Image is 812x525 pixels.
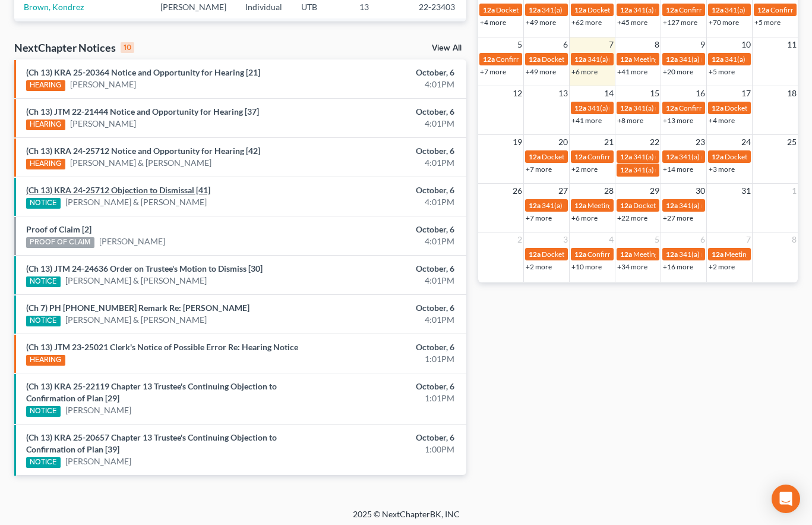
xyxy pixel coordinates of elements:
[483,55,495,64] span: 12a
[320,106,454,118] div: October, 6
[666,250,678,259] span: 12a
[574,103,586,112] span: 12a
[712,250,723,259] span: 12a
[65,275,207,287] a: [PERSON_NAME] & [PERSON_NAME]
[633,55,726,64] span: Meeting for [PERSON_NAME]
[320,302,454,314] div: October, 6
[709,116,735,125] a: +4 more
[633,103,811,112] span: 341(a) meeting for [PERSON_NAME] & [PERSON_NAME]
[26,198,61,209] div: NOTICE
[574,5,586,14] span: 12a
[320,145,454,157] div: October, 6
[603,86,615,100] span: 14
[26,406,61,417] div: NOTICE
[649,184,661,198] span: 29
[633,201,802,210] span: Docket Text: for [PERSON_NAME] & [PERSON_NAME]
[26,67,260,77] a: (Ch 13) KRA 25-20364 Notice and Opportunity for Hearing [21]
[26,80,65,91] div: HEARING
[526,165,552,174] a: +7 more
[65,404,131,416] a: [PERSON_NAME]
[666,201,678,210] span: 12a
[791,184,798,198] span: 1
[65,455,131,467] a: [PERSON_NAME]
[320,196,454,208] div: 4:01PM
[511,135,523,149] span: 19
[617,262,647,271] a: +34 more
[574,250,586,259] span: 12a
[432,44,462,52] a: View All
[26,263,263,273] a: (Ch 13) JTM 24-24636 Order on Trustee's Motion to Dismiss [30]
[608,37,615,52] span: 7
[26,316,61,326] div: NOTICE
[587,5,694,14] span: Docket Text: for [PERSON_NAME]
[26,159,65,169] div: HEARING
[70,78,136,90] a: [PERSON_NAME]
[587,201,681,210] span: Meeting for [PERSON_NAME]
[65,314,207,326] a: [PERSON_NAME] & [PERSON_NAME]
[699,232,706,247] span: 6
[99,235,165,247] a: [PERSON_NAME]
[712,55,723,64] span: 12a
[653,232,661,247] span: 5
[679,250,794,259] span: 341(a) meeting for [PERSON_NAME]
[574,152,586,161] span: 12a
[151,18,236,52] td: [PERSON_NAME]
[620,152,632,161] span: 12a
[786,86,798,100] span: 18
[694,135,706,149] span: 23
[26,237,94,248] div: PROOF OF CLAIM
[772,485,800,513] div: Open Intercom Messenger
[587,250,785,259] span: Confirmation hearing for [PERSON_NAME] & [PERSON_NAME]
[483,5,495,14] span: 12a
[121,42,134,53] div: 10
[603,184,615,198] span: 28
[620,250,632,259] span: 12a
[529,152,541,161] span: 12a
[712,5,723,14] span: 12a
[587,55,775,64] span: 341(a) meeting for Spenser Love Sr. & [PERSON_NAME] Love
[320,235,454,247] div: 4:01PM
[633,165,748,174] span: 341(a) meeting for [PERSON_NAME]
[740,86,752,100] span: 17
[617,67,647,76] a: +41 more
[511,86,523,100] span: 12
[574,201,586,210] span: 12a
[620,103,632,112] span: 12a
[320,67,454,78] div: October, 6
[709,18,739,27] a: +70 more
[757,5,769,14] span: 12a
[617,213,647,222] a: +22 more
[320,432,454,444] div: October, 6
[557,135,569,149] span: 20
[526,262,552,271] a: +2 more
[557,184,569,198] span: 27
[571,116,602,125] a: +41 more
[562,232,569,247] span: 3
[620,55,632,64] span: 12a
[603,135,615,149] span: 21
[320,353,454,365] div: 1:01PM
[617,116,643,125] a: +8 more
[633,5,748,14] span: 341(a) meeting for [PERSON_NAME]
[620,5,632,14] span: 12a
[24,2,84,12] a: Brown, Kondrez
[236,18,292,52] td: Individual
[620,165,632,174] span: 12a
[709,262,735,271] a: +2 more
[26,224,91,234] a: Proof of Claim [2]
[542,5,656,14] span: 341(a) meeting for [PERSON_NAME]
[663,18,697,27] a: +127 more
[740,37,752,52] span: 10
[496,5,602,14] span: Docket Text: for [PERSON_NAME]
[320,157,454,169] div: 4:01PM
[350,18,409,52] td: 13
[653,37,661,52] span: 8
[649,86,661,100] span: 15
[694,86,706,100] span: 16
[542,250,648,259] span: Docket Text: for [PERSON_NAME]
[587,152,722,161] span: Confirmation hearing for [PERSON_NAME]
[542,55,648,64] span: Docket Text: for [PERSON_NAME]
[557,86,569,100] span: 13
[542,152,648,161] span: Docket Text: for [PERSON_NAME]
[663,262,693,271] a: +16 more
